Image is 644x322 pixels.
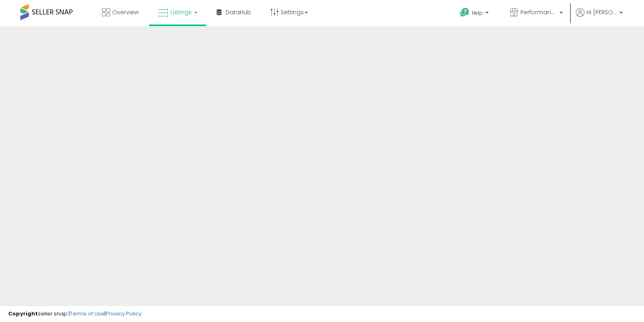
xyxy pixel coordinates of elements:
span: Performance Central [520,8,557,16]
span: Overview [112,8,139,16]
span: Help [472,9,483,16]
i: Get Help [460,7,470,18]
a: Terms of Use [70,310,104,318]
strong: Copyright [8,310,38,318]
a: Privacy Policy [106,310,142,318]
span: DataHub [226,8,251,16]
a: Help [454,1,497,27]
span: Listings [170,8,192,16]
div: seller snap | | [8,310,142,318]
a: Hi [PERSON_NAME] [576,8,623,27]
span: Hi [PERSON_NAME] [586,8,617,16]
